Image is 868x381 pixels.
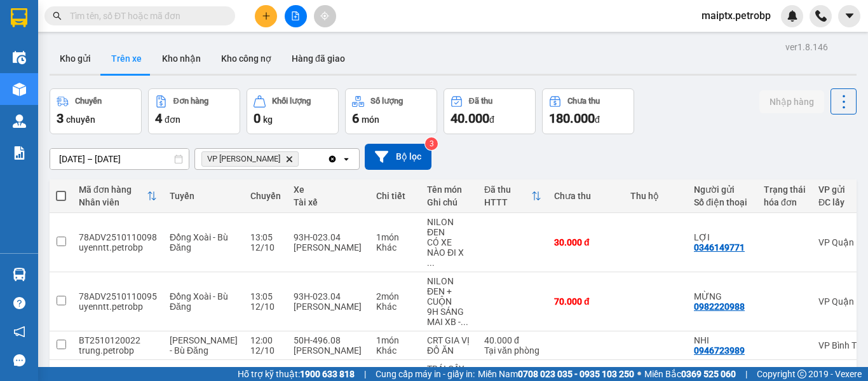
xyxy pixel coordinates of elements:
[250,345,281,356] div: 12/10
[376,242,414,253] div: Khác
[165,114,180,125] span: đơn
[554,191,618,201] div: Chưa thu
[173,97,208,106] div: Đơn hàng
[341,154,351,164] svg: open
[170,191,238,201] div: Tuyến
[787,10,798,22] img: icon-new-feature
[207,154,280,164] span: VP Minh Hưng
[79,242,157,253] div: uyenntt.petrobp
[294,345,363,356] div: [PERSON_NAME]
[637,371,641,377] span: ⚪️
[238,367,355,381] span: Hỗ trợ kỹ thuật:
[745,367,747,381] span: |
[291,11,300,20] span: file-add
[764,197,806,207] div: hóa đơn
[250,232,281,242] div: 13:05
[211,43,281,74] button: Kho công nợ
[152,43,211,74] button: Kho nhận
[70,9,220,23] input: Tìm tên, số ĐT hoặc mã đơn
[376,301,414,312] div: Khác
[75,97,102,106] div: Chuyến
[376,232,414,242] div: 1 món
[72,179,163,213] th: Toggle SortBy
[694,242,745,253] div: 0346149771
[50,88,142,134] button: Chuyến3chuyến
[170,291,228,312] span: Đồng Xoài - Bù Đăng
[427,335,471,356] div: CRT GIA VỊ ĐỒ ĂN
[376,367,475,381] span: Cung cấp máy in - giấy in:
[427,217,471,237] div: NILON ĐEN
[554,296,618,307] div: 70.000 đ
[797,370,806,378] span: copyright
[427,276,471,307] div: NILON ĐEN + CUỘN
[425,137,438,150] sup: 3
[484,197,531,207] div: HTTT
[101,43,152,74] button: Trên xe
[53,11,62,20] span: search
[13,146,26,160] img: solution-icon
[294,242,363,253] div: [PERSON_NAME]
[294,197,363,207] div: Tài xế
[285,5,307,27] button: file-add
[427,364,471,374] div: TRÁI CÂY
[327,154,337,164] svg: Clear all
[250,291,281,301] div: 13:05
[554,237,618,247] div: 30.000 đ
[764,184,806,195] div: Trạng thái
[759,90,824,113] button: Nhập hàng
[461,317,468,327] span: ...
[13,83,26,96] img: warehouse-icon
[681,369,736,379] strong: 0369 525 060
[301,153,302,165] input: Selected VP Minh Hưng.
[478,179,548,213] th: Toggle SortBy
[838,5,860,27] button: caret-down
[79,184,147,195] div: Mã đơn hàng
[595,114,600,125] span: đ
[469,97,492,106] div: Đã thu
[444,88,536,134] button: Đã thu40.000đ
[694,197,751,207] div: Số điện thoại
[201,151,299,167] span: VP Minh Hưng, close by backspace
[255,5,277,27] button: plus
[694,291,751,301] div: MỪNG
[489,114,494,125] span: đ
[79,291,157,301] div: 78ADV2510110095
[148,88,240,134] button: Đơn hàng4đơn
[79,345,157,356] div: trung.petrobp
[427,184,471,195] div: Tên món
[352,111,359,126] span: 6
[451,111,489,126] span: 40.000
[262,11,271,20] span: plus
[362,114,379,125] span: món
[518,369,634,379] strong: 0708 023 035 - 0935 103 250
[365,144,431,170] button: Bộ lọc
[250,335,281,345] div: 12:00
[567,97,600,106] div: Chưa thu
[694,345,745,356] div: 0946723989
[247,88,339,134] button: Khối lượng0kg
[844,10,855,22] span: caret-down
[691,8,781,24] span: maiptx.petrobp
[272,97,311,106] div: Khối lượng
[376,345,414,356] div: Khác
[50,149,189,169] input: Select a date range.
[427,237,471,268] div: CÓ XE NÀO ĐI XE ĐÓ
[694,301,745,312] div: 0982220988
[370,97,403,106] div: Số lượng
[542,88,634,134] button: Chưa thu180.000đ
[281,43,355,74] button: Hàng đã giao
[170,335,238,356] span: [PERSON_NAME] - Bù Đăng
[294,301,363,312] div: [PERSON_NAME]
[13,114,26,128] img: warehouse-icon
[294,184,363,195] div: Xe
[294,232,363,242] div: 93H-023.04
[376,335,414,345] div: 1 món
[250,242,281,253] div: 12/10
[364,367,366,381] span: |
[66,114,95,125] span: chuyến
[314,5,336,27] button: aim
[79,335,157,345] div: BT2510120022
[427,258,435,268] span: ...
[815,10,827,22] img: phone-icon
[484,184,531,195] div: Đã thu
